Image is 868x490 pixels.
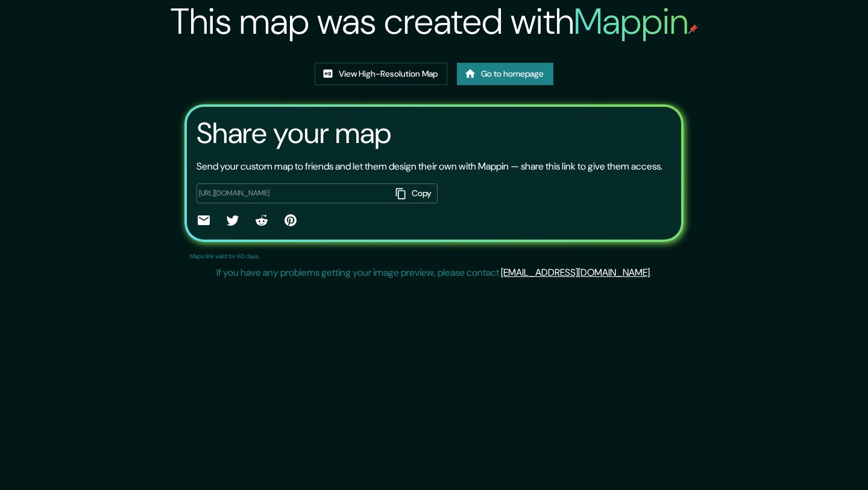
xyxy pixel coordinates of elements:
a: [EMAIL_ADDRESS][DOMAIN_NAME] [501,266,650,279]
img: mappin-pin [688,24,698,34]
a: Go to homepage [457,63,553,85]
a: View High-Resolution Map [315,63,447,85]
p: Maps link valid for 60 days. [190,252,260,261]
p: Send your custom map to friends and let them design their own with Mappin — share this link to gi... [197,159,662,174]
h3: Share your map [197,116,391,150]
button: Copy [391,183,438,203]
p: If you have any problems getting your image preview, please contact . [216,266,652,280]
